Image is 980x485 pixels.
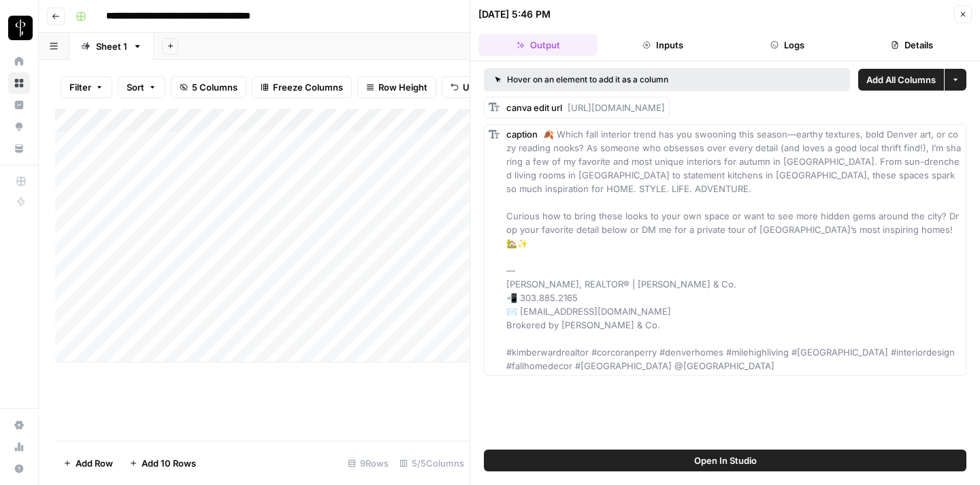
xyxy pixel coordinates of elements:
span: Open In Studio [694,454,757,467]
span: Add All Columns [866,73,936,87]
span: Add Row [76,456,113,470]
span: Row Height [378,80,427,94]
span: Sort [127,80,144,94]
a: Settings [8,414,30,436]
button: Details [853,34,972,56]
button: 5 Columns [171,76,246,98]
span: Freeze Columns [273,80,343,94]
div: Hover on an element to add it as a column [495,74,754,86]
div: 9 Rows [342,452,394,474]
a: Usage [8,436,30,458]
button: Output [478,34,598,56]
span: [URL][DOMAIN_NAME] [568,102,665,113]
span: Undo [463,80,486,94]
a: Sheet 1 [69,33,154,60]
button: Row Height [357,76,436,98]
button: Open In Studio [484,450,966,471]
div: Sheet 1 [96,40,127,53]
a: Opportunities [8,116,30,138]
a: Insights [8,94,30,116]
span: canva edit url [506,102,562,113]
button: Add Row [55,452,121,474]
span: 5 Columns [192,80,238,94]
button: Filter [61,76,112,98]
a: Browse [8,72,30,94]
a: Home [8,50,30,72]
span: caption [506,129,538,140]
span: Add 10 Rows [142,456,196,470]
button: Workspace: LP Production Workloads [8,11,30,45]
button: Add All Columns [858,69,944,91]
button: Freeze Columns [252,76,352,98]
button: Logs [728,34,847,56]
a: Your Data [8,138,30,159]
button: Help + Support [8,458,30,480]
button: Add 10 Rows [121,452,204,474]
img: LP Production Workloads Logo [8,16,33,40]
div: 5/5 Columns [394,452,470,474]
button: Sort [118,76,165,98]
button: Inputs [603,34,722,56]
div: [DATE] 5:46 PM [478,7,551,21]
span: 🍂 Which fall interior trend has you swooning this season—earthy textures, bold Denver art, or coz... [506,129,961,371]
span: Filter [69,80,91,94]
button: Undo [442,76,495,98]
